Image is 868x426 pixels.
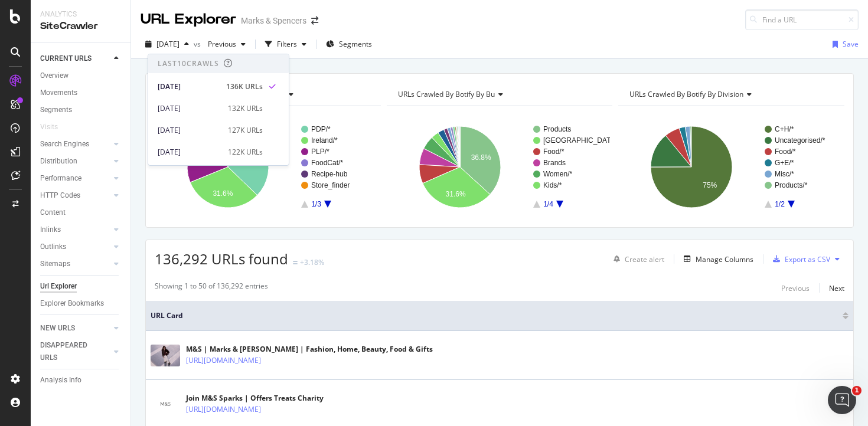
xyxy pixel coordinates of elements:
text: C+H/* [775,125,794,133]
a: HTTP Codes [40,189,110,202]
div: NEW URLS [40,322,75,335]
div: Visits [40,121,58,133]
a: Visits [40,121,70,133]
text: Recipe-hub [311,170,348,178]
text: Brands [543,159,566,167]
div: CURRENT URLS [40,53,92,65]
div: [DATE] [158,81,219,92]
div: Overview [40,70,68,82]
span: URL Card [151,310,840,321]
a: [URL][DOMAIN_NAME] [186,404,261,415]
a: CURRENT URLS [40,53,110,65]
text: Products [543,125,571,133]
button: Manage Columns [679,252,753,266]
button: Next [829,281,844,295]
div: Join M&S Sparks | Offers Treats Charity [186,393,324,404]
span: 136,292 URLs found [155,249,288,268]
div: Inlinks [40,224,61,236]
button: [DATE] [141,35,194,54]
h4: URLs Crawled By Botify By division [627,85,834,104]
iframe: Intercom live chat [828,386,856,414]
div: Export as CSV [785,254,830,264]
img: Equal [293,261,298,264]
div: Analytics [40,9,121,19]
div: [DATE] [158,125,221,136]
div: Movements [40,87,77,99]
div: Analysis Info [40,374,81,386]
div: Previous [781,283,810,293]
button: Save [828,35,859,54]
span: URLs Crawled By Botify By division [629,89,743,99]
span: 2025 Sep. 13th [156,39,180,49]
text: Kids/* [543,181,562,189]
a: DISAPPEARED URLS [40,339,110,364]
div: 132K URLs [228,103,263,114]
div: Last 10 Crawls [158,58,219,68]
div: Filters [277,39,297,49]
text: 31.6% [213,189,233,198]
button: Filters [260,35,311,54]
text: 31.6% [445,190,465,198]
text: 1/3 [311,200,321,208]
div: +3.18% [300,257,324,267]
div: DISAPPEARED URLS [40,339,100,364]
div: [DATE] [158,147,221,158]
text: Food/* [543,148,564,156]
text: G+E/* [775,159,794,167]
a: NEW URLS [40,322,110,335]
a: Url Explorer [40,280,122,293]
button: Previous [203,35,250,54]
div: 122K URLs [228,147,263,158]
div: Manage Columns [696,254,753,264]
a: Sitemaps [40,258,110,270]
a: Movements [40,87,122,99]
div: Explorer Bookmarks [40,297,104,310]
button: Export as CSV [768,250,830,268]
div: 136K URLs [226,81,263,92]
span: URLs Crawled By Botify By bu [398,89,495,99]
text: 75% [703,181,717,189]
div: 127K URLs [228,125,263,136]
text: Food/* [775,148,796,156]
a: Analysis Info [40,374,122,386]
button: Segments [321,35,377,54]
text: PLP/* [311,148,329,156]
div: arrow-right-arrow-left [311,17,318,25]
a: Performance [40,172,110,185]
text: [GEOGRAPHIC_DATA] [543,136,617,145]
div: Marks & Spencers [241,15,306,27]
svg: A chart. [155,116,378,218]
div: Search Engines [40,138,89,150]
div: Outlinks [40,241,66,253]
div: Content [40,207,66,219]
svg: A chart. [387,116,610,218]
div: Showing 1 to 50 of 136,292 entries [155,281,268,295]
text: PDP/* [311,125,331,133]
img: main image [151,345,180,366]
span: vs [194,39,203,49]
div: Create alert [625,254,664,264]
text: 36.8% [471,153,491,162]
div: HTTP Codes [40,189,80,202]
input: Find a URL [745,9,859,30]
svg: A chart. [618,116,841,218]
text: Women/* [543,170,572,178]
span: Previous [203,39,236,49]
text: Products/* [775,181,808,189]
a: Overview [40,70,122,82]
div: URL Explorer [141,9,236,30]
a: Content [40,207,122,219]
button: Create alert [609,250,664,268]
div: M&S | Marks & [PERSON_NAME] | Fashion, Home, Beauty, Food & Gifts [186,344,433,355]
div: Performance [40,172,81,185]
img: main image [151,396,180,412]
a: Search Engines [40,138,110,150]
a: [URL][DOMAIN_NAME] [186,355,261,366]
text: 1/2 [775,200,785,208]
div: SiteCrawler [40,19,121,33]
div: Sitemaps [40,258,70,270]
div: Segments [40,104,72,116]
